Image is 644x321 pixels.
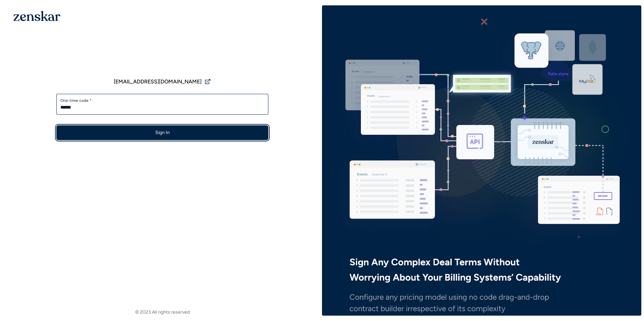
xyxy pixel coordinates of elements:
[56,125,268,140] button: Sign In
[13,11,60,21] img: 1OGAJ2xQqyY4LXKgY66KYq0eOWRCkrZdAb3gUhuVAqdWPZE9SRJmCz+oDMSn4zDLXe31Ii730ItAGKgCKgCCgCikA4Av8PJUP...
[114,78,202,86] span: [EMAIL_ADDRESS][DOMAIN_NAME]
[3,309,322,316] footer: © 2023 All rights reserved
[60,98,264,103] label: One-time code *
